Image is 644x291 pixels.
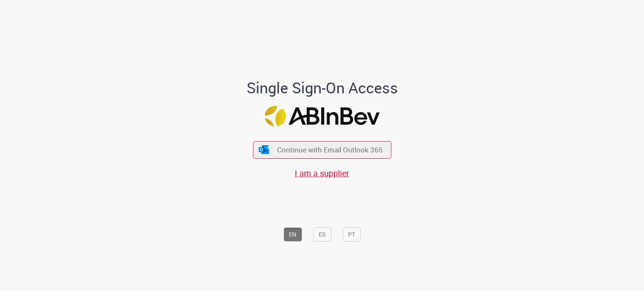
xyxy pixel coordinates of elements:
[265,106,379,126] img: Logo ABInBev
[313,227,331,242] button: ES
[206,80,439,96] h1: Single Sign-On Access
[283,227,302,242] button: EN
[343,227,361,242] button: PT
[295,167,349,179] a: I am a supplier
[253,141,391,158] button: ícone Azure/Microsoft 360 Continue with Email Outlook 365
[277,145,383,155] span: Continue with Email Outlook 365
[258,145,270,154] img: ícone Azure/Microsoft 360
